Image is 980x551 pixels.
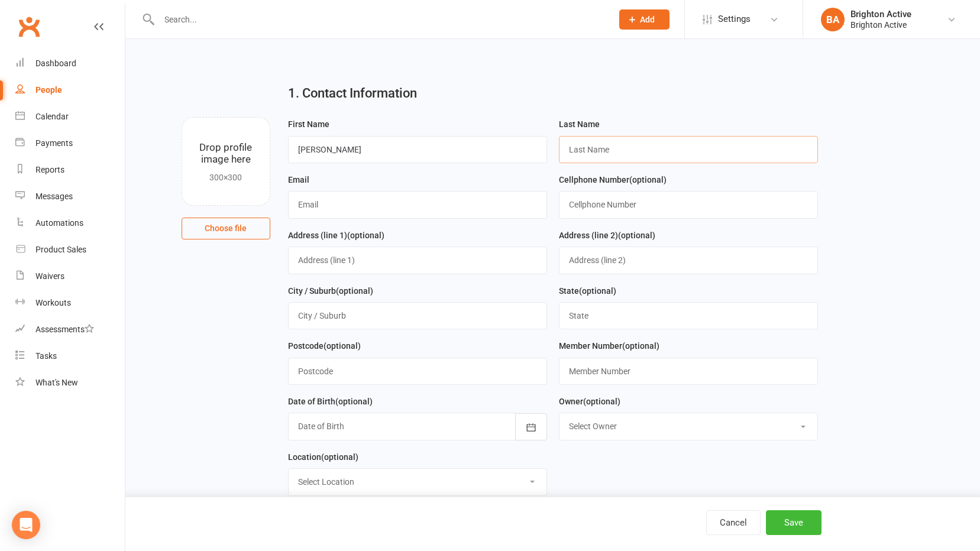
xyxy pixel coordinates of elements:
spang: (optional) [335,397,373,406]
input: Postcode [288,358,547,385]
spang: (optional) [622,341,659,351]
a: Clubworx [14,12,44,41]
input: Email [288,191,547,218]
label: Member Number [559,339,659,352]
div: Open Intercom Messenger [12,511,40,539]
button: Add [619,9,669,30]
label: Last Name [559,118,600,131]
div: Reports [35,165,64,174]
div: Messages [35,192,73,201]
label: Cellphone Number [559,173,667,186]
label: First Name [288,118,329,131]
a: Dashboard [15,50,125,77]
a: Assessments [15,316,125,343]
label: Postcode [288,339,361,352]
input: Member Number [559,358,818,385]
div: Product Sales [35,245,86,254]
label: Email [288,173,309,186]
input: Address (line 1) [288,247,547,274]
div: Automations [35,218,83,228]
input: Search... [156,11,604,28]
spang: (optional) [583,397,620,406]
a: Product Sales [15,236,125,263]
a: What's New [15,370,125,396]
spang: (optional) [347,231,384,240]
a: Calendar [15,103,125,130]
input: First Name [288,136,547,163]
span: Settings [718,6,751,33]
h2: 1. Contact Information [288,86,818,101]
label: City / Suburb [288,284,373,297]
div: Payments [35,138,73,148]
div: Tasks [35,351,57,361]
div: Waivers [35,271,64,281]
div: Brighton Active [850,9,911,20]
a: People [15,77,125,103]
div: Calendar [35,112,69,121]
spang: (optional) [618,231,655,240]
spang: (optional) [336,286,373,296]
a: Reports [15,157,125,183]
spang: (optional) [579,286,616,296]
input: Address (line 2) [559,247,818,274]
a: Tasks [15,343,125,370]
div: Assessments [35,325,94,334]
spang: (optional) [321,452,358,462]
label: Address (line 1) [288,229,384,242]
div: BA [821,8,845,31]
a: Messages [15,183,125,210]
div: People [35,85,62,95]
input: Last Name [559,136,818,163]
a: Waivers [15,263,125,290]
div: Brighton Active [850,20,911,30]
label: State [559,284,616,297]
a: Automations [15,210,125,236]
div: Workouts [35,298,71,307]
div: What's New [35,378,78,387]
label: Owner [559,395,620,408]
spang: (optional) [324,341,361,351]
spang: (optional) [629,175,667,184]
button: Save [766,510,821,535]
label: Location [288,450,358,464]
label: Address (line 2) [559,229,655,242]
a: Workouts [15,290,125,316]
button: Choose file [182,218,270,239]
label: Date of Birth [288,395,373,408]
button: Cancel [706,510,761,535]
div: Dashboard [35,59,76,68]
a: Payments [15,130,125,157]
input: City / Suburb [288,302,547,329]
input: State [559,302,818,329]
span: Add [640,15,655,24]
input: Cellphone Number [559,191,818,218]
